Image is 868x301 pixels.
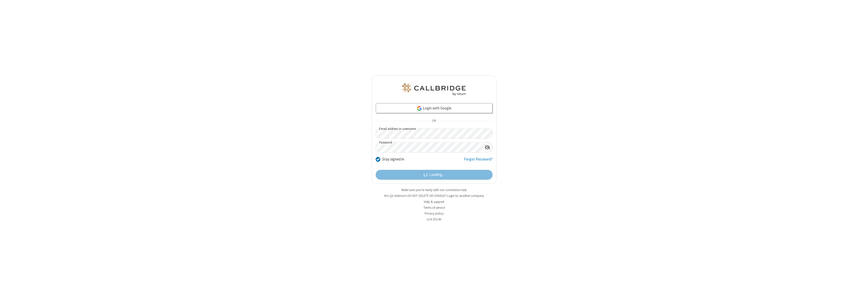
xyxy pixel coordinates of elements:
[423,205,445,210] a: Terms of service
[401,83,467,96] img: QA Selenium DO NOT DELETE OR CHANGE
[855,288,864,297] iframe: Chat
[425,211,444,216] a: Privacy policy
[382,156,404,162] label: Stay signed in
[429,172,444,178] span: Loading...
[482,143,492,152] div: Show password
[376,103,493,113] a: Login with Google
[376,143,482,152] input: Password
[376,170,493,180] button: Loading...
[372,217,497,222] li: v2.6.353.4b
[430,118,438,125] span: OR
[447,193,484,198] button: Login to another company
[424,200,444,204] a: Help & support
[464,156,493,166] a: Forgot Password?
[376,129,493,138] input: Email address or username
[417,106,422,111] img: google-icon.png
[372,193,497,198] li: Not QA Selenium DO NOT DELETE OR CHANGE?
[401,188,467,192] a: Make sure you're ready with our connection test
